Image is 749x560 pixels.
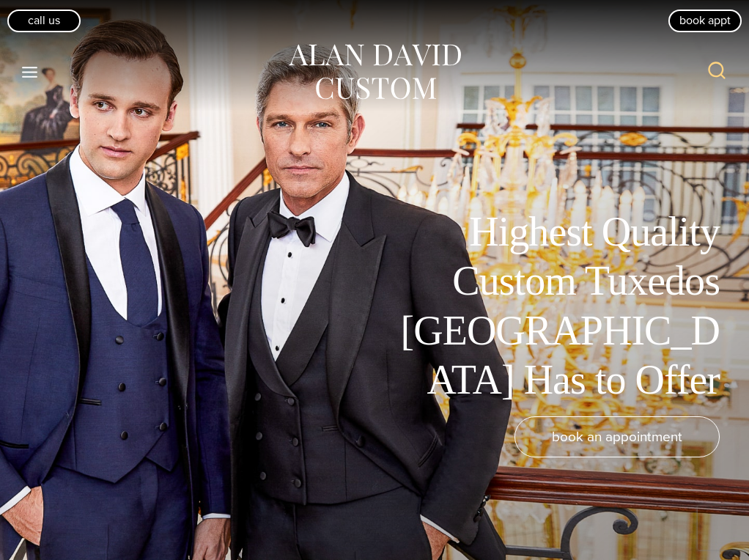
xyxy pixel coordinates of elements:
a: book an appointment [514,416,720,457]
span: book an appointment [552,426,682,447]
a: Call Us [7,10,81,32]
a: book appt [668,10,742,32]
h1: Highest Quality Custom Tuxedos [GEOGRAPHIC_DATA] Has to Offer [390,207,720,405]
img: Alan David Custom [287,40,462,105]
button: View Search Form [699,54,734,89]
button: Open menu [15,59,45,85]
